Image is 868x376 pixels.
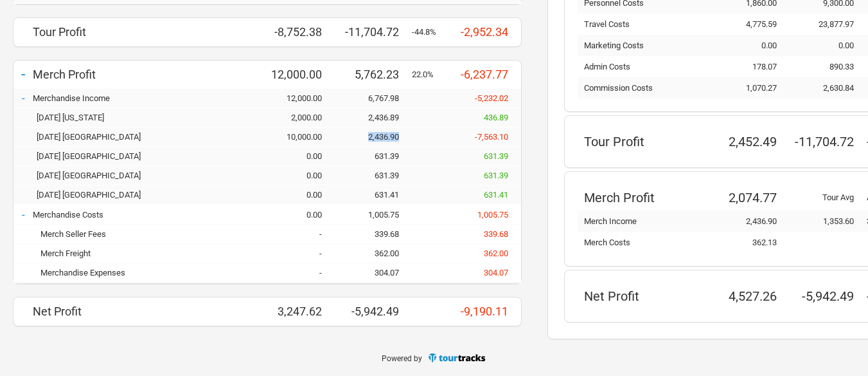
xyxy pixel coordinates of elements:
div: 25-Apr-25 London [33,190,258,200]
div: Merch Seller Fees [33,229,258,239]
img: TourTracks [427,352,486,363]
div: - [13,208,33,221]
div: 5,762.23 [335,68,412,81]
span: -5,232.02 [475,93,508,103]
td: 0.00 [706,35,783,56]
div: -11,704.72 [335,25,412,39]
div: 339.68 [335,229,412,239]
div: Merchandise Expenses [33,268,258,277]
div: - [258,229,335,239]
span: 436.89 [484,113,508,122]
div: 1,005.75 [335,210,412,220]
div: Tour Profit [33,25,258,39]
td: -11,704.72 [783,129,860,155]
td: 2,630.84 [783,77,860,99]
span: 1,005.75 [477,210,508,220]
div: 631.39 [335,171,412,180]
span: 631.39 [484,151,508,161]
div: 2,000.00 [258,113,335,122]
td: 2,436.90 [706,211,783,232]
td: Merch Profit [578,185,706,211]
td: Commission Costs [578,77,706,99]
span: 631.41 [484,190,508,200]
td: Merch Costs [578,232,706,253]
td: Net Profit [578,283,706,309]
td: 1,353.60 [783,211,860,232]
td: 23,877.97 [783,14,860,35]
div: 12,000.00 [258,93,335,103]
div: 362.00 [335,249,412,258]
div: 2,436.89 [335,113,412,122]
div: - [258,249,335,258]
td: 2,074.77 [706,185,783,211]
div: -44.8% [412,27,444,37]
div: Merch Profit [33,68,258,81]
div: 23-Apr-25 London [33,151,258,161]
td: 890.33 [783,56,860,77]
div: 0.00 [258,151,335,161]
span: -9,190.11 [461,305,508,318]
div: 22.0% [412,70,444,79]
td: Admin Costs [578,56,706,77]
div: 15-Apr-25 Los Angeles [33,132,258,142]
div: -8,752.38 [258,25,335,39]
div: 2,436.90 [335,132,412,142]
div: - [13,65,33,83]
div: 0.00 [258,210,335,220]
td: -5,942.49 [783,283,860,309]
span: 631.39 [484,171,508,180]
td: 0.00 [783,35,860,56]
div: Merchandise Income [33,93,258,103]
td: 2,452.49 [706,129,783,155]
td: Tour Profit [578,129,706,155]
td: 1,070.27 [706,77,783,99]
td: Travel Costs [578,14,706,35]
span: 339.68 [484,229,508,239]
td: 178.07 [706,56,783,77]
div: 631.41 [335,190,412,200]
td: 362.13 [706,232,783,253]
div: 10-Apr-25 New York [33,113,258,122]
div: 10,000.00 [258,132,335,142]
td: Merch Income [578,211,706,232]
span: 304.07 [484,268,508,277]
span: 362.00 [484,249,508,258]
div: 6,767.98 [335,93,412,103]
div: 12,000.00 [258,68,335,81]
div: 0.00 [258,190,335,200]
div: 0.00 [258,171,335,180]
td: 4,527.26 [706,283,783,309]
div: 304.07 [335,268,412,277]
span: -2,952.34 [461,25,508,39]
div: 24-Apr-25 London [33,171,258,180]
div: 631.39 [335,151,412,161]
div: - [258,268,335,277]
div: Net Profit [33,305,258,318]
div: - [13,91,33,104]
td: Tour Avg [783,185,860,211]
span: Powered by [382,353,422,362]
span: -6,237.77 [461,68,508,81]
div: Merch Freight [33,249,258,258]
td: Marketing Costs [578,35,706,56]
div: 3,247.62 [258,305,335,318]
div: Merchandise Costs [33,210,258,220]
td: 4,775.59 [706,14,783,35]
span: -7,563.10 [475,132,508,142]
div: -5,942.49 [335,305,412,318]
